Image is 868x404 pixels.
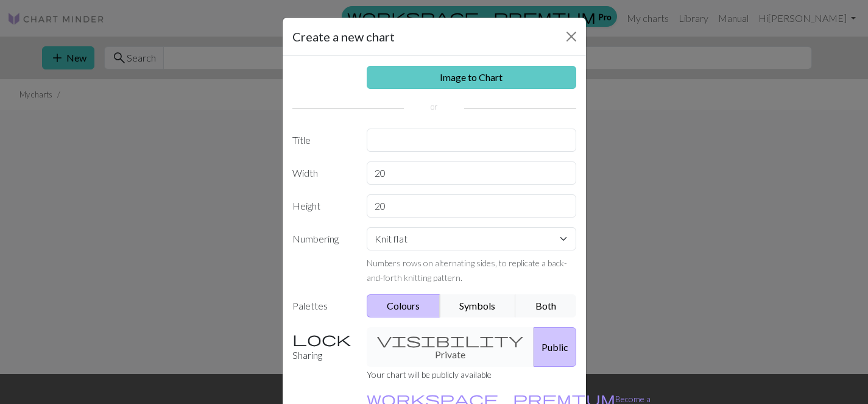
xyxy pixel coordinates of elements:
[440,294,517,317] button: Symbols
[367,258,567,283] small: Numbers rows on alternating sides, to replicate a back-and-forth knitting pattern.
[285,161,360,185] label: Width
[285,129,360,152] label: Title
[534,327,576,367] button: Public
[292,27,395,46] h5: Create a new chart
[285,327,360,367] label: Sharing
[515,294,576,317] button: Both
[285,194,360,218] label: Height
[367,66,576,89] a: Image to Chart
[285,294,360,317] label: Palettes
[285,227,360,285] label: Numbering
[367,294,440,317] button: Colours
[367,369,492,380] small: Your chart will be publicly available
[562,27,581,46] button: Close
